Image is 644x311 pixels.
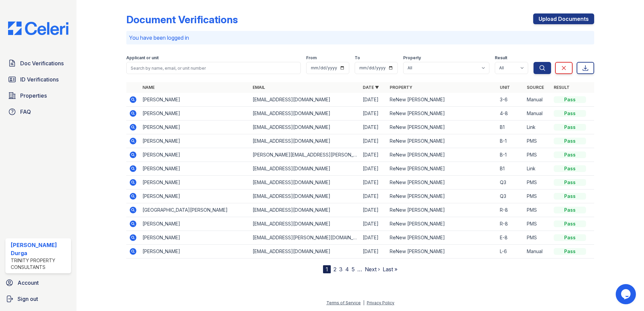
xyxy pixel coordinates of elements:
td: [EMAIL_ADDRESS][DOMAIN_NAME] [250,93,360,107]
div: Document Verifications [126,13,238,26]
td: [EMAIL_ADDRESS][DOMAIN_NAME] [250,203,360,217]
td: 3-6 [497,93,524,107]
td: ReNew [PERSON_NAME] [387,162,497,176]
div: Pass [554,193,586,200]
td: PMS [524,231,551,245]
td: [DATE] [360,162,387,176]
a: Result [554,85,570,90]
td: [PERSON_NAME] [140,189,250,203]
div: Pass [554,207,586,213]
td: PMS [524,134,551,148]
td: [EMAIL_ADDRESS][DOMAIN_NAME] [250,189,360,203]
td: [PERSON_NAME] [140,231,250,245]
td: Manual [524,245,551,258]
a: Email [253,85,265,90]
td: ReNew [PERSON_NAME] [387,176,497,189]
iframe: chat widget [616,284,637,304]
td: [PERSON_NAME] [140,134,250,148]
td: PMS [524,176,551,189]
td: [DATE] [360,134,387,148]
a: Terms of Service [326,300,361,305]
td: [PERSON_NAME] [140,148,250,162]
td: [PERSON_NAME][EMAIL_ADDRESS][PERSON_NAME][DOMAIN_NAME] [250,148,360,162]
a: Last » [383,266,397,273]
a: 2 [333,266,336,273]
div: Pass [554,179,586,186]
td: ReNew [PERSON_NAME] [387,189,497,203]
div: Pass [554,96,586,103]
div: 1 [323,265,331,273]
td: ReNew [PERSON_NAME] [387,134,497,148]
td: [DATE] [360,245,387,258]
span: Properties [20,92,47,100]
td: PMS [524,148,551,162]
a: ID Verifications [5,73,71,86]
td: B-1 [497,134,524,148]
td: [EMAIL_ADDRESS][DOMAIN_NAME] [250,176,360,189]
label: From [306,55,317,61]
div: Pass [554,124,586,131]
label: To [355,55,360,61]
div: Pass [554,234,586,241]
span: ID Verifications [20,75,59,83]
a: Upload Documents [533,13,594,24]
a: Next › [365,266,380,273]
td: L-6 [497,245,524,258]
td: [DATE] [360,203,387,217]
td: [DATE] [360,93,387,107]
a: Account [3,276,74,289]
td: R-8 [497,217,524,231]
td: ReNew [PERSON_NAME] [387,231,497,245]
div: Pass [554,151,586,158]
a: Doc Verifications [5,57,71,70]
td: [GEOGRAPHIC_DATA][PERSON_NAME] [140,203,250,217]
div: [PERSON_NAME] Durga [11,241,68,257]
div: Pass [554,138,586,144]
div: | [363,300,364,305]
td: PMS [524,203,551,217]
td: Manual [524,93,551,107]
p: You have been logged in [129,34,591,42]
td: ReNew [PERSON_NAME] [387,120,497,134]
td: [DATE] [360,231,387,245]
label: Result [495,55,507,61]
td: Link [524,162,551,176]
a: Date ▼ [363,85,379,90]
td: [EMAIL_ADDRESS][PERSON_NAME][DOMAIN_NAME] [250,231,360,245]
td: [PERSON_NAME] [140,176,250,189]
span: Doc Verifications [20,59,64,67]
td: Q3 [497,189,524,203]
td: PMS [524,189,551,203]
td: [EMAIL_ADDRESS][DOMAIN_NAME] [250,134,360,148]
td: B1 [497,162,524,176]
a: Unit [500,85,510,90]
td: [PERSON_NAME] [140,217,250,231]
td: B-1 [497,148,524,162]
td: E-8 [497,231,524,245]
div: Pass [554,110,586,117]
td: [DATE] [360,217,387,231]
td: [PERSON_NAME] [140,162,250,176]
td: [DATE] [360,176,387,189]
div: Pass [554,220,586,227]
td: ReNew [PERSON_NAME] [387,93,497,107]
td: PMS [524,217,551,231]
a: Sign out [3,292,74,306]
label: Property [403,55,421,61]
td: ReNew [PERSON_NAME] [387,245,497,258]
td: ReNew [PERSON_NAME] [387,148,497,162]
td: [PERSON_NAME] [140,245,250,258]
td: [PERSON_NAME] [140,120,250,134]
td: [EMAIL_ADDRESS][DOMAIN_NAME] [250,120,360,134]
td: [EMAIL_ADDRESS][DOMAIN_NAME] [250,217,360,231]
a: Source [527,85,544,90]
div: Trinity Property Consultants [11,257,68,271]
td: ReNew [PERSON_NAME] [387,217,497,231]
td: ReNew [PERSON_NAME] [387,203,497,217]
a: Privacy Policy [367,300,394,305]
a: 3 [339,266,343,273]
td: B1 [497,120,524,134]
a: Property [390,85,412,90]
span: Sign out [18,295,38,303]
